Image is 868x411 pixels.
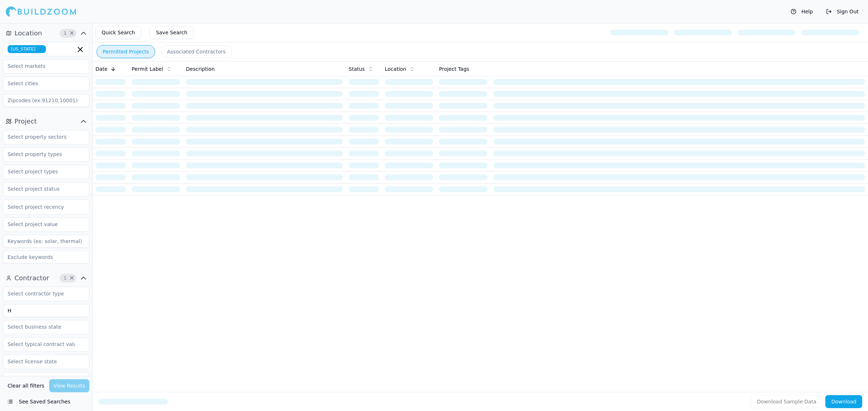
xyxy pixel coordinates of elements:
[3,27,89,39] button: Location1Clear Location filters
[3,395,89,408] button: See Saved Searches
[61,30,69,37] span: 1
[61,274,69,282] span: 1
[3,182,80,195] input: Select project status
[3,218,80,231] input: Select project value
[3,372,89,385] input: Phone ex: 5555555555
[3,165,80,178] input: Select project types
[3,287,80,300] input: Select contractor type
[3,94,89,107] input: Zipcodes (ex:91210,10001)
[69,276,75,280] span: Clear Contractor filters
[97,45,155,58] button: Permitted Projects
[69,31,75,35] span: Clear Location filters
[787,6,817,17] button: Help
[14,116,37,126] span: Project
[150,26,193,39] button: Save Search
[3,235,89,248] input: Keywords (ex: solar, thermal)
[14,273,49,283] span: Contractor
[3,130,80,143] input: Select property sectors
[95,65,107,73] span: Date
[3,304,89,317] input: Business name
[3,272,89,284] button: Contractor1Clear Contractor filters
[3,60,80,73] input: Select markets
[825,395,862,408] button: Download
[3,116,89,127] button: Project
[6,379,46,392] button: Clear all filters
[3,251,89,264] input: Exclude keywords
[186,65,215,73] span: Description
[822,6,862,17] button: Sign Out
[439,65,469,73] span: Project Tags
[349,65,365,73] span: Status
[3,355,80,368] input: Select license state
[3,320,80,333] input: Select business state
[132,65,163,73] span: Permit Label
[14,28,42,38] span: Location
[95,26,141,39] button: Quick Search
[3,148,80,161] input: Select property types
[385,65,406,73] span: Location
[3,338,80,351] input: Select typical contract value
[161,45,232,58] button: Associated Contractors
[8,45,46,53] span: [US_STATE]
[3,77,80,90] input: Select cities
